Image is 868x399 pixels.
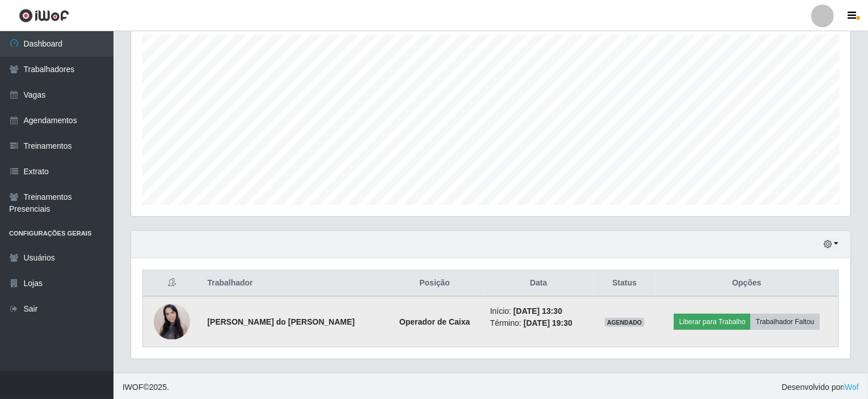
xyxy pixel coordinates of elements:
th: Data [483,270,594,297]
span: Desenvolvido por [782,381,859,393]
img: 1747989829557.jpeg [154,304,190,339]
th: Posição [386,270,483,297]
span: © 2025 . [123,381,169,393]
li: Término: [490,317,587,329]
span: IWOF [123,383,144,392]
strong: [PERSON_NAME] do [PERSON_NAME] [208,317,355,326]
th: Status [594,270,655,297]
span: AGENDADO [605,318,644,327]
th: Trabalhador [201,270,386,297]
button: Liberar para Trabalho [674,314,751,330]
strong: Operador de Caixa [399,317,470,326]
a: iWof [843,383,859,392]
th: Opções [655,270,839,297]
img: CoreUI Logo [19,9,69,23]
time: [DATE] 19:30 [524,318,572,327]
time: [DATE] 13:30 [513,306,562,316]
button: Trabalhador Faltou [751,314,819,330]
li: Início: [490,305,587,317]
